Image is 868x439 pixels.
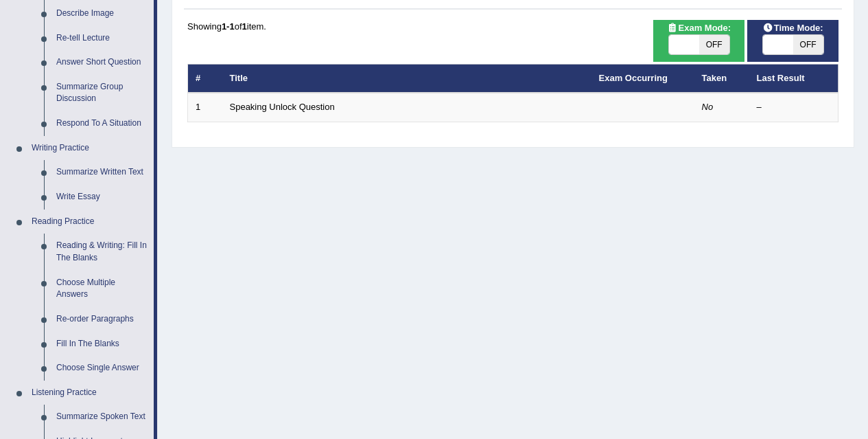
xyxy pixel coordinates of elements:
[50,50,154,75] a: Answer Short Question
[50,1,154,26] a: Describe Image
[702,102,714,112] em: No
[699,35,729,54] span: OFF
[50,405,154,429] a: Summarize Spoken Text
[694,64,749,93] th: Taken
[50,271,154,307] a: Choose Multiple Answers
[50,234,154,270] a: Reading & Writing: Fill In The Blanks
[230,102,335,112] a: Speaking Unlock Question
[188,64,222,93] th: #
[50,356,154,381] a: Choose Single Answer
[50,75,154,111] a: Summarize Group Discussion
[50,332,154,357] a: Fill In The Blanks
[757,101,831,114] div: –
[50,307,154,332] a: Re-order Paragraphs
[50,185,154,210] a: Write Essay
[662,21,736,35] span: Exam Mode:
[242,21,247,32] b: 1
[25,381,154,405] a: Listening Practice
[188,93,222,122] td: 1
[653,20,744,62] div: Show exams occurring in exams
[50,160,154,185] a: Summarize Written Text
[25,136,154,161] a: Writing Practice
[25,210,154,234] a: Reading Practice
[222,64,591,93] th: Title
[50,111,154,136] a: Respond To A Situation
[793,35,823,54] span: OFF
[599,73,668,83] a: Exam Occurring
[222,21,235,32] b: 1-1
[187,20,838,33] div: Showing of item.
[50,26,154,51] a: Re-tell Lecture
[758,21,829,35] span: Time Mode:
[749,64,838,93] th: Last Result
